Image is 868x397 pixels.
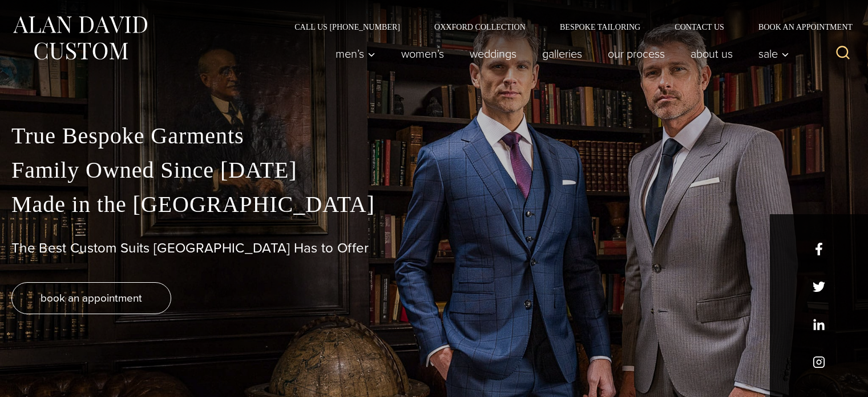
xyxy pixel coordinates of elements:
[758,48,789,59] span: Sale
[11,282,171,314] a: book an appointment
[530,42,595,65] a: Galleries
[657,23,741,31] a: Contact Us
[417,23,543,31] a: Oxxford Collection
[829,40,857,67] button: View Search Form
[543,23,657,31] a: Bespoke Tailoring
[277,23,857,31] nav: Secondary Navigation
[678,42,746,65] a: About Us
[11,119,857,222] p: True Bespoke Garments Family Owned Since [DATE] Made in the [GEOGRAPHIC_DATA]
[11,13,148,63] img: Alan David Custom
[336,48,376,59] span: Men’s
[457,42,530,65] a: weddings
[323,42,796,65] nav: Primary Navigation
[11,240,857,256] h1: The Best Custom Suits [GEOGRAPHIC_DATA] Has to Offer
[41,290,142,306] span: book an appointment
[741,23,857,31] a: Book an Appointment
[277,23,417,31] a: Call Us [PHONE_NUMBER]
[389,42,457,65] a: Women’s
[595,42,678,65] a: Our Process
